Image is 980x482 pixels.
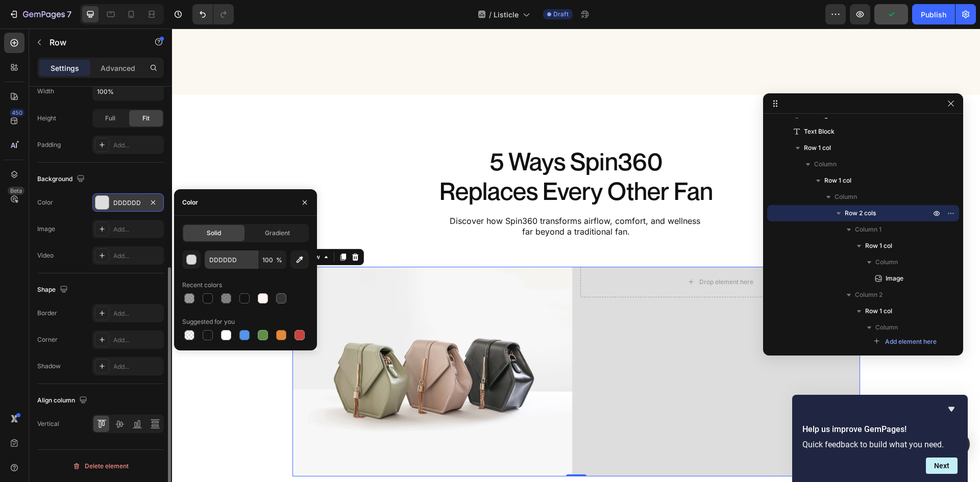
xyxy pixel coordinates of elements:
div: Vertical [37,419,59,428]
div: Add... [113,362,161,371]
span: Column 2 [855,290,883,300]
span: Row 2 cols [845,208,876,218]
div: Add... [113,251,161,261]
span: Text Block [804,126,835,137]
span: Column [875,322,898,333]
div: Shadow [37,362,61,371]
span: Draft [553,10,569,19]
div: Background [37,172,87,186]
button: Add element here [869,336,941,348]
div: Color [182,198,198,207]
div: Width [37,87,54,96]
span: Row 1 col [804,143,831,153]
div: Beta [8,187,24,195]
p: Row [50,36,136,48]
div: Publish [921,9,946,20]
div: Padding [37,140,61,149]
h2: Help us improve GemPages! [802,423,958,436]
span: Listicle [494,9,519,20]
p: 7 [67,8,71,20]
button: Hide survey [945,403,958,415]
div: Add... [113,309,161,318]
button: 7 [4,4,76,24]
input: Auto [93,82,163,100]
span: Column [875,257,898,267]
div: Help us improve GemPages! [802,403,958,474]
img: image_demo.jpg [120,238,400,448]
div: Align column [37,394,89,408]
p: Settings [51,63,79,73]
div: Add... [113,141,161,150]
span: Row 1 col [865,306,892,316]
div: Suggested for you [182,317,235,326]
div: Add... [113,225,161,234]
button: Delete element [37,458,164,474]
span: Full [105,114,115,123]
div: Delete element [72,460,129,472]
span: Column [835,192,857,202]
p: Quick feedback to build what you need. [802,440,958,449]
span: % [276,256,282,265]
span: / [489,9,492,20]
span: Gradient [265,229,290,238]
div: Drop element here [527,249,581,258]
div: Recent colors [182,281,222,290]
div: Height [37,114,56,123]
span: Column 1 [855,224,881,235]
span: Row 1 col [824,175,851,186]
div: Color [37,198,53,207]
button: Publish [912,4,955,24]
iframe: To enrich screen reader interactions, please activate Accessibility in Grammarly extension settings [172,29,980,482]
div: Row [133,224,150,233]
div: Shape [37,283,70,297]
div: Add... [113,336,161,345]
div: Undo/Redo [192,4,234,24]
button: Next question [926,458,958,474]
div: Video [37,251,54,260]
span: Row 1 col [865,241,892,251]
span: Solid [207,229,221,238]
div: Border [37,309,57,318]
div: 450 [10,109,24,117]
span: Add element here [885,337,937,346]
div: Image [37,224,55,234]
div: DDDDDD [113,198,143,208]
p: Advanced [101,63,135,73]
span: Image [886,273,903,284]
span: Discover how Spin360 transforms airflow, comfort, and wellness far beyond a traditional fan. [278,187,531,208]
input: Eg: FFFFFF [205,250,258,269]
div: Corner [37,335,58,344]
span: Column [814,159,837,169]
span: Fit [142,114,150,123]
